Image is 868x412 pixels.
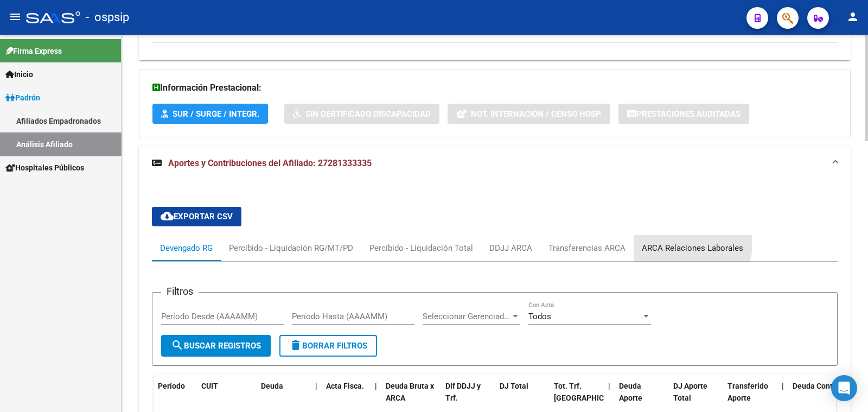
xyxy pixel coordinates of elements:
[471,109,602,119] span: Not. Internacion / Censo Hosp.
[168,158,372,168] span: Aportes y Contribuciones del Afiliado: 27281333335
[152,207,241,226] button: Exportar CSV
[261,382,283,390] span: Deuda
[86,5,129,29] span: - ospsip
[161,210,174,223] mat-icon: cloud_download
[636,109,741,119] span: Prestaciones Auditadas
[673,382,707,403] span: DJ Aporte Total
[139,146,851,181] mat-expansion-panel-header: Aportes y Contribuciones del Afiliado: 27281333335
[158,382,185,390] span: Período
[386,382,434,403] span: Deuda Bruta x ARCA
[727,382,768,403] span: Transferido Aporte
[171,341,261,351] span: Buscar Registros
[152,80,837,96] h3: Información Prestacional:
[161,212,233,221] span: Exportar CSV
[326,382,364,390] span: Acta Fisca.
[489,242,532,254] div: DDJJ ARCA
[173,109,259,119] span: SUR / SURGE / INTEGR.
[201,382,218,390] span: CUIT
[793,382,837,390] span: Deuda Contr.
[619,382,642,403] span: Deuda Aporte
[161,284,199,299] h3: Filtros
[831,375,857,401] div: Open Intercom Messenger
[160,242,213,254] div: Devengado RG
[782,382,784,390] span: |
[642,242,743,254] div: ARCA Relaciones Laborales
[5,45,62,57] span: Firma Express
[528,312,551,321] span: Todos
[5,92,40,104] span: Padrón
[448,104,610,124] button: Not. Internacion / Censo Hosp.
[5,68,33,80] span: Inicio
[152,104,268,124] button: SUR / SURGE / INTEGR.
[315,382,317,390] span: |
[161,335,271,357] button: Buscar Registros
[846,10,859,23] mat-icon: person
[554,382,628,403] span: Tot. Trf. [GEOGRAPHIC_DATA]
[171,339,184,352] mat-icon: search
[5,162,84,174] span: Hospitales Públicos
[618,104,749,124] button: Prestaciones Auditadas
[548,242,626,254] div: Transferencias ARCA
[289,341,367,351] span: Borrar Filtros
[375,382,377,390] span: |
[229,242,353,254] div: Percibido - Liquidación RG/MT/PD
[305,109,431,119] span: Sin Certificado Discapacidad
[369,242,473,254] div: Percibido - Liquidación Total
[423,312,510,321] span: Seleccionar Gerenciador
[279,335,377,357] button: Borrar Filtros
[608,382,610,390] span: |
[500,382,528,390] span: DJ Total
[289,339,302,352] mat-icon: delete
[445,382,481,403] span: Dif DDJJ y Trf.
[9,10,22,23] mat-icon: menu
[284,104,439,124] button: Sin Certificado Discapacidad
